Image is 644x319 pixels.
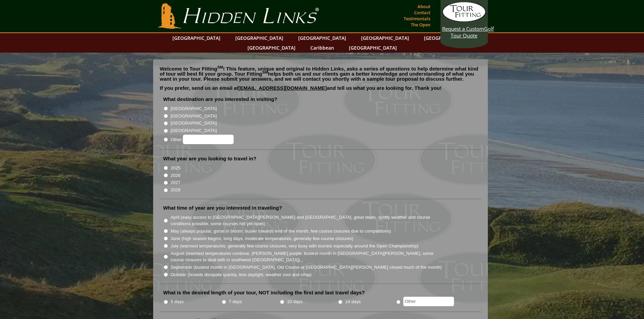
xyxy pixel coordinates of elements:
label: What year are you looking to travel in? [163,155,257,162]
a: [GEOGRAPHIC_DATA] [232,33,287,43]
input: Other: [183,135,234,144]
label: [GEOGRAPHIC_DATA] [171,127,217,134]
a: The Open [409,20,432,29]
label: July (warmest temperatures, generally few course closures, very busy with tourists especially aro... [171,243,419,249]
label: 10 days [287,298,303,305]
sup: SM [217,65,223,69]
label: [GEOGRAPHIC_DATA] [171,113,217,119]
a: Caribbean [307,43,337,53]
label: June (high season begins, long days, moderate temperatures, generally few course closures) [171,235,354,242]
label: [GEOGRAPHIC_DATA] [171,120,217,127]
p: Welcome to Tour Fitting ! This feature, unique and original to Hidden Links, asks a series of que... [160,66,481,81]
input: Other [403,297,454,306]
a: [GEOGRAPHIC_DATA] [358,33,412,43]
label: 2026 [171,172,181,179]
label: May (always popular, gorse in bloom, busier towards end of the month, few course closures due to ... [171,228,391,235]
span: Request a Custom [442,25,484,32]
a: [GEOGRAPHIC_DATA] [169,33,224,43]
label: 2027 [171,179,181,186]
a: Testimonials [402,14,432,23]
label: 2028 [171,187,181,193]
a: [GEOGRAPHIC_DATA] [345,43,400,53]
a: About [416,2,432,11]
label: 14 days [345,298,361,305]
label: 5 days [171,298,184,305]
p: If you prefer, send us an email at and tell us what you are looking for. Thank you! [160,85,481,96]
label: August (warmest temperatures continue, [PERSON_NAME] purple, busiest month in [GEOGRAPHIC_DATA][P... [171,250,443,263]
a: [EMAIL_ADDRESS][DOMAIN_NAME] [238,85,327,91]
label: October (crowds dissipate quickly, less daylight, weather cool and crisp) [171,271,312,278]
label: 2025 [171,165,181,171]
label: 7 days [229,298,242,305]
label: September (busiest month in [GEOGRAPHIC_DATA], Old Course at [GEOGRAPHIC_DATA][PERSON_NAME] close... [171,264,442,271]
label: What time of year are you interested in traveling? [163,205,282,211]
a: Contact [412,8,432,17]
sup: SM [262,70,268,74]
label: April (easy access to [GEOGRAPHIC_DATA][PERSON_NAME] and [GEOGRAPHIC_DATA], great deals, spotty w... [171,214,443,227]
label: Other: [171,135,234,144]
a: [GEOGRAPHIC_DATA] [295,33,350,43]
a: Request a CustomGolf Tour Quote [442,2,486,39]
label: [GEOGRAPHIC_DATA] [171,105,217,112]
label: What is the desired length of your tour, NOT including the first and last travel days? [163,289,365,296]
a: [GEOGRAPHIC_DATA] [244,43,299,53]
label: What destination are you interested in visiting? [163,96,278,103]
a: [GEOGRAPHIC_DATA] [421,33,475,43]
